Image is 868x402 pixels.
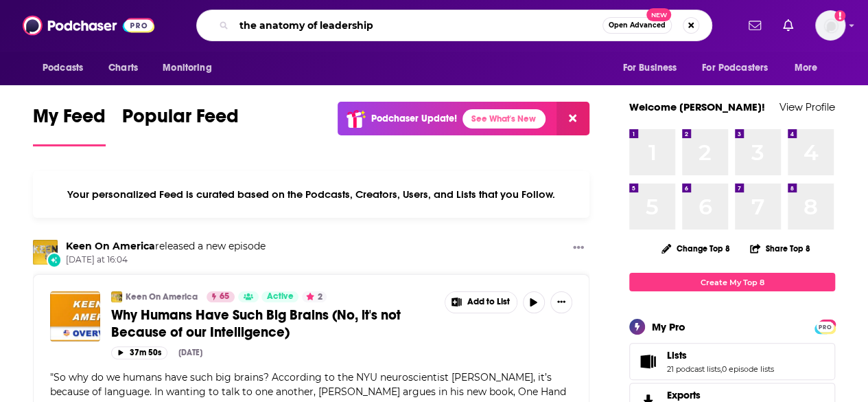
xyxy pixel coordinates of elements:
a: PRO [817,321,833,331]
span: Exports [667,389,701,401]
span: New [646,8,671,21]
a: 21 podcast lists [667,364,720,374]
button: open menu [693,55,788,81]
img: Why Humans Have Such Big Brains (No, it's not Because of our Intelligence) [50,291,100,342]
a: Active [261,291,298,302]
button: open menu [153,55,229,81]
input: Search podcasts, credits, & more... [234,14,602,36]
img: Keen On America [111,291,122,302]
a: Show notifications dropdown [743,14,766,37]
span: 65 [220,290,229,304]
span: For Business [622,58,677,78]
svg: Add a profile image [834,10,845,21]
span: Lists [629,343,835,380]
a: See What's New [462,109,546,129]
div: New Episode [47,252,62,267]
div: Search podcasts, credits, & more... [196,10,712,41]
button: Open AdvancedNew [602,17,672,34]
a: Lists [667,349,774,361]
a: 0 episode lists [722,364,774,374]
a: Why Humans Have Such Big Brains (No, it's not Because of our Intelligence) [111,306,435,341]
p: Podchaser Update! [371,113,457,124]
div: My Pro [652,320,685,333]
a: Show notifications dropdown [777,14,799,37]
button: 2 [302,291,327,302]
span: Monitoring [163,58,211,78]
span: Add to List [467,297,510,307]
button: Share Top 8 [749,235,811,262]
button: Show More Button [567,240,589,257]
a: Charts [99,55,146,81]
span: Charts [108,58,138,78]
button: 37m 50s [111,346,167,359]
a: Keen On America [126,291,198,302]
img: Keen On America [33,240,58,265]
span: Active [267,290,293,304]
span: For Podcasters [702,58,768,78]
span: , [720,364,722,374]
a: View Profile [779,100,835,113]
span: Logged in as megcassidy [815,10,845,41]
span: More [795,58,818,78]
span: Why Humans Have Such Big Brains (No, it's not Because of our Intelligence) [111,306,401,341]
a: My Feed [33,104,106,146]
div: Your personalized Feed is curated based on the Podcasts, Creators, Users, and Lists that you Follow. [33,171,589,218]
span: Popular Feed [122,104,239,136]
a: Welcome [PERSON_NAME]! [629,100,765,113]
button: Change Top 8 [653,240,738,257]
span: Lists [667,349,687,361]
button: open menu [33,55,101,81]
a: Lists [634,352,661,371]
button: Show More Button [445,292,517,313]
span: [DATE] at 16:04 [66,254,266,266]
button: Show profile menu [815,10,845,41]
button: open menu [785,55,835,81]
div: [DATE] [178,348,202,357]
a: 65 [207,291,235,302]
button: open menu [613,55,694,81]
span: Open Advanced [609,22,666,29]
span: Podcasts [43,58,83,78]
a: Create My Top 8 [629,273,835,291]
span: My Feed [33,104,106,136]
img: User Profile [815,10,845,41]
img: Podchaser - Follow, Share and Rate Podcasts [23,12,154,38]
span: PRO [817,322,833,332]
h3: released a new episode [66,240,266,253]
button: Show More Button [550,291,572,313]
a: Popular Feed [122,104,239,146]
a: Keen On America [66,240,155,252]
